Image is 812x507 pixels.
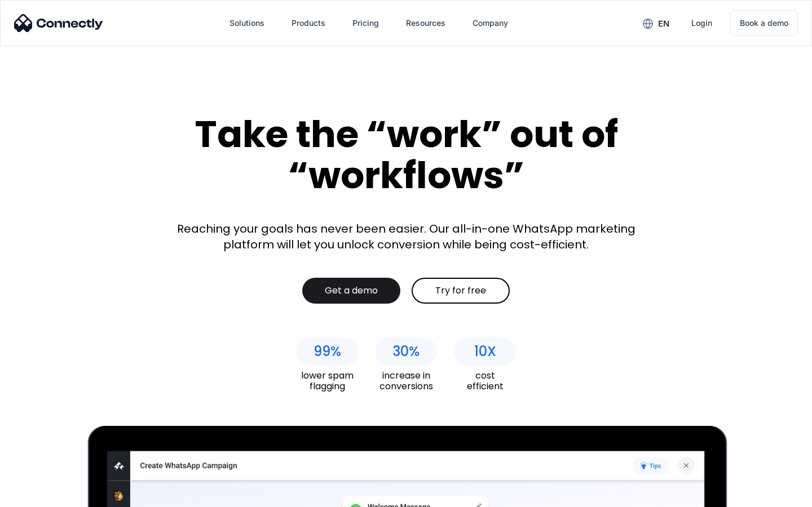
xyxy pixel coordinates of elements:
[412,278,510,304] a: Try for free
[435,285,486,296] div: Try for free
[454,370,516,392] div: cost efficient
[169,221,643,252] div: Reaching your goals has never been easier. Our all-in-one WhatsApp marketing platform will let yo...
[302,278,400,304] a: Get a demo
[406,15,445,31] div: Resources
[343,10,388,37] a: Pricing
[325,285,378,296] div: Get a demo
[23,487,68,503] ul: Language list
[11,487,68,503] aside: Language selected: English
[392,344,420,359] div: 30%
[658,16,669,32] div: en
[691,15,712,31] div: Login
[292,15,325,31] div: Products
[375,370,437,392] div: increase in conversions
[314,344,341,359] div: 99%
[352,15,379,31] div: Pricing
[474,344,496,359] div: 10X
[14,14,103,32] img: Connectly Logo
[682,10,721,37] a: Login
[296,370,358,392] div: lower spam flagging
[152,114,660,195] div: Take the “work” out of “workflows”
[473,15,508,31] div: Company
[730,10,798,36] a: Book a demo
[230,15,264,31] div: Solutions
